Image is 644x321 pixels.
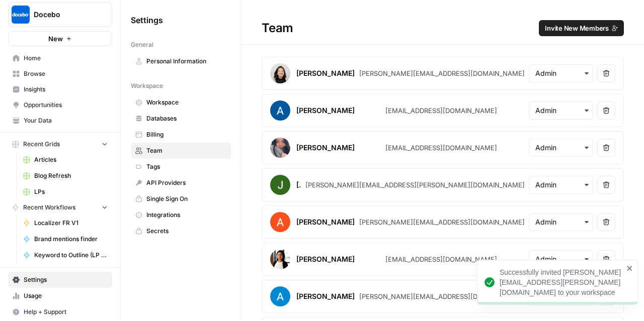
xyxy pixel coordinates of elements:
[146,146,226,155] span: Team
[12,6,30,24] img: Docebo Logo
[24,291,108,300] span: Usage
[146,178,226,187] span: API Providers
[500,267,623,297] div: Successfully invited [PERSON_NAME][EMAIL_ADDRESS][PERSON_NAME][DOMAIN_NAME] to your workspace
[34,251,108,260] span: Keyword to Outline (LP version)
[8,97,112,113] a: Opportunities
[242,20,644,36] div: Team
[535,68,587,78] input: Admin
[385,105,497,116] div: [EMAIL_ADDRESS][DOMAIN_NAME]
[131,94,231,111] a: Workspace
[19,215,112,231] a: Localizer FR V1
[296,68,355,78] div: [PERSON_NAME]
[146,98,226,107] span: Workspace
[8,81,112,97] a: Insights
[131,207,231,223] a: Integrations
[296,254,355,264] div: [PERSON_NAME]
[34,187,108,196] span: LPs
[626,264,633,272] button: close
[131,127,231,143] a: Billing
[23,203,75,212] span: Recent Workflows
[385,254,497,264] div: [EMAIL_ADDRESS][DOMAIN_NAME]
[359,291,525,301] div: [PERSON_NAME][EMAIL_ADDRESS][DOMAIN_NAME]
[19,247,112,263] a: Keyword to Outline (LP version)
[24,307,108,316] span: Help + Support
[8,288,112,304] a: Usage
[131,81,163,90] span: Workspace
[24,275,108,284] span: Settings
[24,54,108,63] span: Home
[539,20,624,36] button: Invite New Members
[146,162,226,171] span: Tags
[385,143,497,153] div: [EMAIL_ADDRESS][DOMAIN_NAME]
[8,200,112,215] button: Recent Workflows
[305,180,525,190] div: [PERSON_NAME][EMAIL_ADDRESS][PERSON_NAME][DOMAIN_NAME]
[34,235,108,244] span: Brand mentions finder
[19,168,112,184] a: Blog Refresh
[270,100,290,121] img: avatar
[24,116,108,125] span: Your Data
[24,85,108,94] span: Insights
[48,34,63,44] span: New
[8,66,112,82] a: Browse
[34,10,95,20] span: Docebo
[270,212,290,232] img: avatar
[296,217,355,227] div: [PERSON_NAME]
[19,184,112,200] a: LPs
[535,180,587,190] input: Admin
[131,14,163,26] span: Settings
[270,286,290,306] img: avatar
[23,140,60,149] span: Recent Grids
[296,105,355,116] div: [PERSON_NAME]
[535,143,587,153] input: Admin
[24,100,108,110] span: Opportunities
[270,138,290,158] img: avatar
[131,223,231,239] a: Secrets
[34,219,108,228] span: Localizer FR V1
[131,111,231,127] a: Databases
[545,23,609,33] span: Invite New Members
[34,155,108,164] span: Articles
[359,68,525,78] div: [PERSON_NAME][EMAIL_ADDRESS][DOMAIN_NAME]
[131,159,231,175] a: Tags
[146,130,226,139] span: Billing
[131,143,231,159] a: Team
[131,175,231,191] a: API Providers
[270,63,290,83] img: avatar
[146,194,226,203] span: Single Sign On
[296,180,301,190] div: [PERSON_NAME]
[296,291,355,301] div: [PERSON_NAME]
[146,227,226,236] span: Secrets
[131,191,231,207] a: Single Sign On
[270,249,290,269] img: avatar
[8,272,112,288] a: Settings
[146,114,226,123] span: Databases
[359,217,525,227] div: [PERSON_NAME][EMAIL_ADDRESS][DOMAIN_NAME]
[19,231,112,247] a: Brand mentions finder
[8,2,112,27] button: Workspace: Docebo
[296,143,355,153] div: [PERSON_NAME]
[24,69,108,78] span: Browse
[535,254,587,264] input: Admin
[34,171,108,180] span: Blog Refresh
[8,113,112,129] a: Your Data
[8,31,112,46] button: New
[8,304,112,320] button: Help + Support
[19,152,112,168] a: Articles
[8,50,112,66] a: Home
[146,210,226,220] span: Integrations
[535,217,587,227] input: Admin
[270,175,290,195] img: avatar
[131,40,153,49] span: General
[131,53,231,69] a: Personal Information
[146,57,226,66] span: Personal Information
[535,105,587,116] input: Admin
[8,137,112,152] button: Recent Grids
